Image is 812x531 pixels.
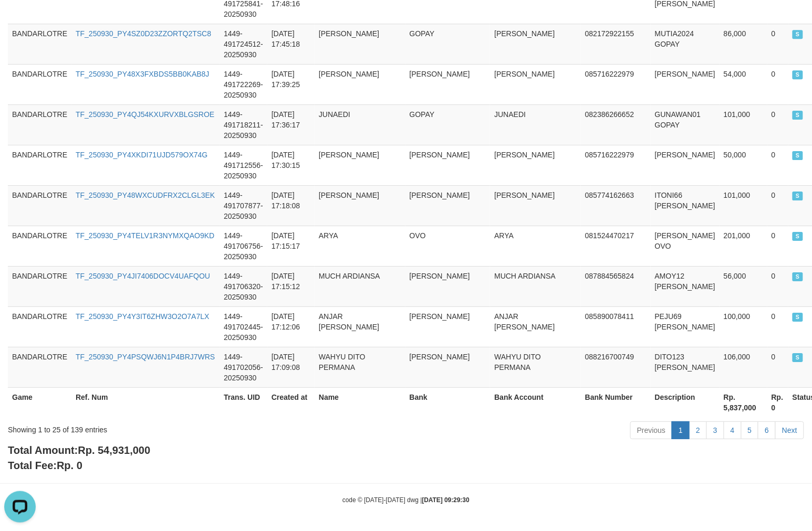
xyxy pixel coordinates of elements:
[405,226,491,266] td: OVO
[267,24,315,64] td: [DATE] 17:45:18
[76,353,215,361] a: TF_250930_PY4PSQWJ6N1P4BRJ7WRS
[220,387,267,417] th: Trans. UID
[267,145,315,185] td: [DATE] 17:30:15
[767,266,788,306] td: 0
[315,387,405,417] th: Name
[793,70,803,79] span: SUCCESS
[8,64,71,104] td: BANDARLOTRE
[220,24,267,64] td: 1449-491724512-20250930
[76,70,210,78] a: TF_250930_PY48X3FXBDS5BB0KAB8J
[315,226,405,266] td: ARYA
[220,104,267,145] td: 1449-491718211-20250930
[720,145,767,185] td: 50,000
[720,64,767,104] td: 54,000
[490,185,581,226] td: [PERSON_NAME]
[490,24,581,64] td: [PERSON_NAME]
[581,104,651,145] td: 082386266652
[793,353,803,362] span: SUCCESS
[651,387,720,417] th: Description
[76,231,214,240] a: TF_250930_PY4TELV1R3NYMXQAO9KD
[8,347,71,387] td: BANDARLOTRE
[490,306,581,347] td: ANJAR [PERSON_NAME]
[267,104,315,145] td: [DATE] 17:36:17
[8,420,330,435] div: Showing 1 to 25 of 139 entries
[651,226,720,266] td: [PERSON_NAME] OVO
[651,266,720,306] td: AMOY12 [PERSON_NAME]
[267,347,315,387] td: [DATE] 17:09:08
[741,421,759,439] a: 5
[422,496,470,504] strong: [DATE] 09:29:30
[315,347,405,387] td: WAHYU DITO PERMANA
[8,444,150,456] b: Total Amount:
[267,266,315,306] td: [DATE] 17:15:12
[720,306,767,347] td: 100,000
[490,226,581,266] td: ARYA
[8,104,71,145] td: BANDARLOTRE
[720,104,767,145] td: 101,000
[220,185,267,226] td: 1449-491707877-20250930
[581,347,651,387] td: 088216700749
[315,104,405,145] td: JUNAEDI
[581,306,651,347] td: 085890078411
[581,64,651,104] td: 085716222979
[315,145,405,185] td: [PERSON_NAME]
[630,421,672,439] a: Previous
[720,185,767,226] td: 101,000
[758,421,776,439] a: 6
[76,272,210,280] a: TF_250930_PY4JI7406DOCV4UAFQOU
[57,460,82,471] span: Rp. 0
[767,387,788,417] th: Rp. 0
[8,185,71,226] td: BANDARLOTRE
[8,226,71,266] td: BANDARLOTRE
[76,29,211,38] a: TF_250930_PY4SZ0D23ZZORTQ2TSC8
[342,496,470,504] small: code © [DATE]-[DATE] dwg |
[651,64,720,104] td: [PERSON_NAME]
[490,145,581,185] td: [PERSON_NAME]
[405,387,491,417] th: Bank
[651,104,720,145] td: GUNAWAN01 GOPAY
[720,24,767,64] td: 86,000
[405,64,491,104] td: [PERSON_NAME]
[220,64,267,104] td: 1449-491722269-20250930
[405,104,491,145] td: GOPAY
[581,266,651,306] td: 087884565824
[315,185,405,226] td: [PERSON_NAME]
[490,104,581,145] td: JUNAEDI
[581,226,651,266] td: 081524470217
[793,111,803,120] span: SUCCESS
[405,24,491,64] td: GOPAY
[315,24,405,64] td: [PERSON_NAME]
[724,421,742,439] a: 4
[672,421,690,439] a: 1
[720,226,767,266] td: 201,000
[581,185,651,226] td: 085774162663
[581,24,651,64] td: 082172922155
[267,387,315,417] th: Created at
[767,226,788,266] td: 0
[8,306,71,347] td: BANDARLOTRE
[767,347,788,387] td: 0
[78,444,150,456] span: Rp. 54,931,000
[793,192,803,200] span: SUCCESS
[8,266,71,306] td: BANDARLOTRE
[793,272,803,281] span: SUCCESS
[490,266,581,306] td: MUCH ARDIANSA
[767,185,788,226] td: 0
[720,387,767,417] th: Rp. 5,837,000
[76,151,207,159] a: TF_250930_PY4XKDI71UJD579OX74G
[720,266,767,306] td: 56,000
[689,421,707,439] a: 2
[651,306,720,347] td: PEJU69 [PERSON_NAME]
[767,306,788,347] td: 0
[490,387,581,417] th: Bank Account
[267,226,315,266] td: [DATE] 17:15:17
[267,306,315,347] td: [DATE] 17:12:06
[775,421,804,439] a: Next
[315,306,405,347] td: ANJAR [PERSON_NAME]
[767,24,788,64] td: 0
[8,460,82,471] b: Total Fee:
[793,313,803,322] span: SUCCESS
[490,347,581,387] td: WAHYU DITO PERMANA
[220,347,267,387] td: 1449-491702056-20250930
[8,24,71,64] td: BANDARLOTRE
